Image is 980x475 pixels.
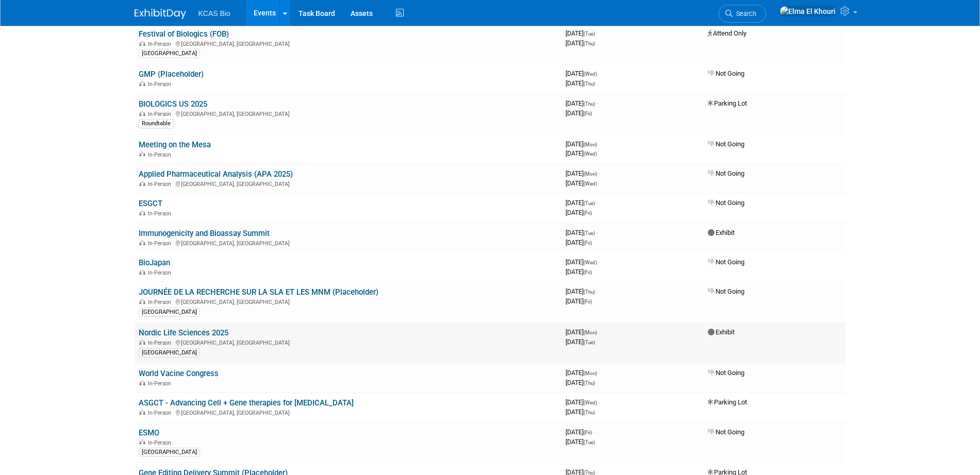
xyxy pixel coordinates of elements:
[584,240,592,246] span: (Fri)
[584,299,592,304] span: (Fri)
[599,169,600,177] span: -
[148,181,174,188] span: In-Person
[566,179,597,187] span: [DATE]
[566,338,595,346] span: [DATE]
[139,111,145,116] img: In-Person Event
[139,297,557,306] div: [GEOGRAPHIC_DATA], [GEOGRAPHIC_DATA]
[566,408,595,416] span: [DATE]
[566,209,592,216] span: [DATE]
[139,181,145,186] img: In-Person Event
[584,269,592,275] span: (Fri)
[566,79,595,87] span: [DATE]
[599,140,600,148] span: -
[584,439,595,445] span: (Tue)
[139,380,145,385] img: In-Person Event
[584,380,595,386] span: (Thu)
[566,29,598,37] span: [DATE]
[139,428,159,437] a: ESMO
[139,410,145,415] img: In-Person Event
[139,41,145,46] img: In-Person Event
[596,287,598,295] span: -
[139,70,204,79] a: GMP (Placeholder)
[148,81,174,88] span: In-Person
[593,428,595,436] span: -
[566,438,595,446] span: [DATE]
[139,39,557,47] div: [GEOGRAPHIC_DATA], [GEOGRAPHIC_DATA]
[148,111,174,117] span: In-Person
[584,171,597,177] span: (Mon)
[139,119,174,128] div: Roundtable
[599,369,600,377] span: -
[566,258,600,266] span: [DATE]
[708,140,744,148] span: Not Going
[584,151,597,157] span: (Wed)
[148,41,174,47] span: In-Person
[708,287,744,295] span: Not Going
[139,448,200,457] div: [GEOGRAPHIC_DATA]
[708,99,747,107] span: Parking Lot
[139,287,378,297] a: JOURNÉE DE LA RECHERCHE SUR LA SLA ET LES MNM (Placeholder)
[139,308,200,317] div: [GEOGRAPHIC_DATA]
[566,70,600,77] span: [DATE]
[584,31,595,37] span: (Tue)
[708,328,735,336] span: Exhibit
[148,380,174,387] span: In-Person
[708,70,744,77] span: Not Going
[584,430,592,435] span: (Fri)
[584,230,595,236] span: (Tue)
[596,29,598,37] span: -
[139,229,270,238] a: Immunogenicity and Bioassay Summit
[139,151,145,157] img: In-Person Event
[584,370,597,376] span: (Mon)
[566,199,598,207] span: [DATE]
[596,99,598,107] span: -
[139,408,557,416] div: [GEOGRAPHIC_DATA], [GEOGRAPHIC_DATA]
[139,398,354,408] a: ASGCT - Advancing Cell + Gene therapies for [MEDICAL_DATA]
[708,428,744,436] span: Not Going
[139,109,557,117] div: [GEOGRAPHIC_DATA], [GEOGRAPHIC_DATA]
[135,9,186,19] img: ExhibitDay
[566,99,598,107] span: [DATE]
[779,6,836,17] img: Elma El Khouri
[148,240,174,247] span: In-Person
[566,39,595,47] span: [DATE]
[584,101,595,107] span: (Thu)
[599,70,600,77] span: -
[566,109,592,117] span: [DATE]
[584,260,597,265] span: (Wed)
[584,200,595,206] span: (Tue)
[139,240,145,245] img: In-Person Event
[566,149,597,157] span: [DATE]
[708,258,744,266] span: Not Going
[139,99,207,109] a: BIOLOGICS US 2025
[139,340,145,345] img: In-Person Event
[566,328,600,336] span: [DATE]
[139,258,170,267] a: BioJapan
[139,140,211,149] a: Meeting on the Mesa
[139,179,557,188] div: [GEOGRAPHIC_DATA], [GEOGRAPHIC_DATA]
[139,439,145,445] img: In-Person Event
[566,398,600,406] span: [DATE]
[719,5,766,23] a: Search
[584,210,592,216] span: (Fri)
[599,258,600,266] span: -
[198,9,230,18] span: KCAS Bio
[566,140,600,148] span: [DATE]
[139,169,293,179] a: Applied Pharmaceutical Analysis (APA 2025)
[708,169,744,177] span: Not Going
[139,348,200,358] div: [GEOGRAPHIC_DATA]
[708,398,747,406] span: Parking Lot
[584,400,597,405] span: (Wed)
[596,199,598,207] span: -
[584,81,595,87] span: (Thu)
[708,229,735,236] span: Exhibit
[139,210,145,215] img: In-Person Event
[584,142,597,147] span: (Mon)
[584,340,595,345] span: (Tue)
[566,268,592,276] span: [DATE]
[148,269,174,276] span: In-Person
[733,10,756,18] span: Search
[148,151,174,158] span: In-Person
[148,439,174,446] span: In-Person
[584,410,595,415] span: (Thu)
